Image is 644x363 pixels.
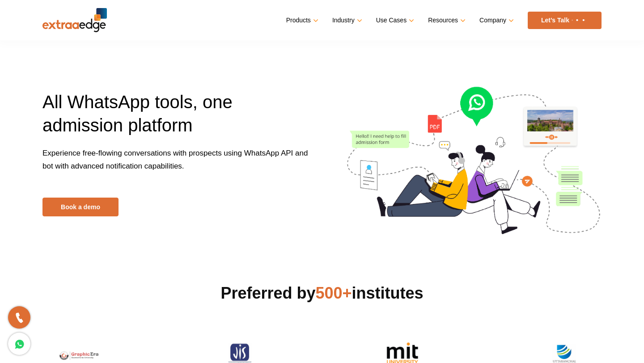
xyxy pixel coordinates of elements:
[332,14,360,27] a: Industry
[347,69,602,238] img: whatsapp-communication
[42,149,308,170] span: Experience free-flowing conversations with prospects using WhatsApp API and bot with advanced not...
[286,14,317,27] a: Products
[376,14,412,27] a: Use Cases
[479,14,512,27] a: Company
[428,14,464,27] a: Resources
[42,198,119,216] a: Book a demo
[528,12,602,29] a: Let’s Talk
[316,284,352,302] span: 500+
[42,90,315,147] h1: All WhatsApp tools, one admission platform
[42,283,602,304] h2: Preferred by institutes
